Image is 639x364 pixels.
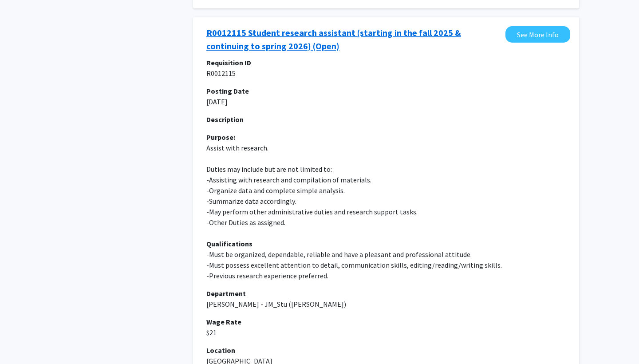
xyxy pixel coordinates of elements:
[206,26,501,53] a: Opens in a new tab
[206,133,235,142] b: Purpose:
[206,239,252,248] b: Qualifications
[206,68,566,79] p: R0012115
[206,299,566,309] p: [PERSON_NAME] - JM_Stu ([PERSON_NAME])
[206,132,566,281] p: Assist with research. Duties may include but are not limited to: -Assisting with research and com...
[206,115,244,124] b: Description
[206,289,246,298] b: Department
[206,327,566,338] p: $21
[206,87,249,95] b: Posting Date
[505,26,570,43] a: Opens in a new tab
[206,346,235,355] b: Location
[206,58,251,67] b: Requisition ID
[206,317,241,326] b: Wage Rate
[7,324,38,357] iframe: Chat
[206,96,566,107] p: [DATE]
